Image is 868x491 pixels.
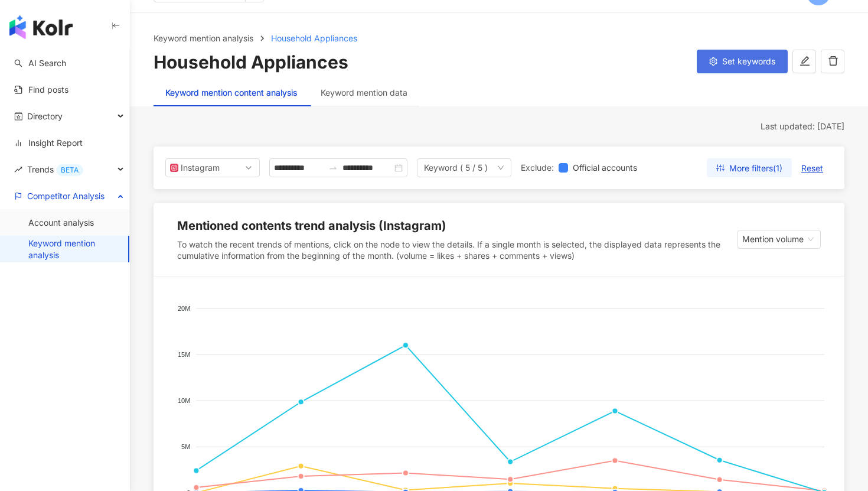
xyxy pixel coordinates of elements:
[521,161,554,174] label: Exclude :
[28,238,119,261] a: Keyword mention analysis
[151,32,256,45] a: Keyword mention analysis
[27,156,83,183] span: Trends
[742,230,816,248] span: Mention volume
[27,183,105,209] span: Competitor Analysis
[14,84,68,96] a: Find posts
[801,159,823,178] span: Reset
[14,137,83,149] a: Insight Report
[181,159,219,177] div: Instagram
[177,239,738,262] div: To watch the recent trends of mentions, click on the node to view the details. If a single month ...
[707,158,792,177] button: More filters(1)
[165,86,297,99] div: Keyword mention content analysis
[56,164,83,176] div: BETA
[800,56,810,66] span: edit
[14,165,22,174] span: rise
[424,159,488,177] div: Keyword ( 5 / 5 )
[27,103,63,129] span: Directory
[178,351,190,358] tspan: 15M
[14,57,66,69] a: searchAI Search
[568,161,642,174] span: Official accounts
[154,121,844,132] div: Last updated: [DATE]
[271,33,357,43] span: Household Appliances
[328,163,338,173] span: to
[178,397,190,404] tspan: 10M
[28,217,94,229] a: Account analysis
[497,164,504,171] span: down
[178,304,190,311] tspan: 20M
[697,50,788,73] button: Set keywords
[828,56,838,66] span: delete
[9,15,73,39] img: logo
[177,217,446,234] div: Mentioned contents trend analysis (Instagram)
[328,163,338,173] span: swap-right
[792,158,833,177] button: Reset
[154,50,348,74] div: Household Appliances
[709,57,717,66] span: setting
[722,57,775,66] span: Set keywords
[321,86,407,99] div: Keyword mention data
[729,159,782,178] span: More filters(1)
[181,443,190,450] tspan: 5M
